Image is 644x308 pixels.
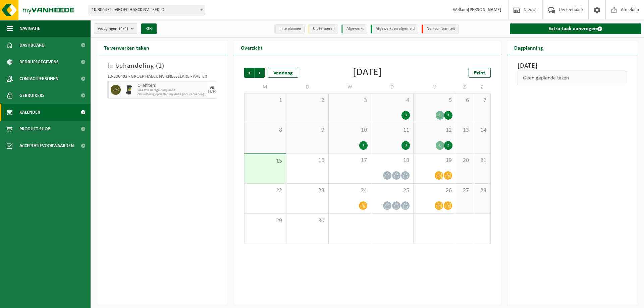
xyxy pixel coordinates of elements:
[436,111,444,120] div: 1
[19,70,58,87] span: Contactpersonen
[401,111,410,120] div: 3
[124,85,134,95] img: WB-0240-HPE-BK-01
[158,63,162,69] span: 1
[341,24,367,34] li: Afgewerkt
[268,68,298,78] div: Vandaag
[248,217,283,225] span: 29
[19,37,45,54] span: Dashboard
[510,23,642,34] a: Extra taak aanvragen
[329,81,371,93] td: W
[19,87,45,104] span: Gebruikers
[97,41,156,54] h2: Te verwerken taken
[290,157,325,164] span: 16
[19,121,50,137] span: Product Shop
[248,97,283,104] span: 1
[353,68,382,78] div: [DATE]
[107,74,217,81] div: 10-806492 - GROEP HAECK NV KNESSELARE - AALTER
[371,24,418,34] li: Afgewerkt en afgemeld
[460,97,470,104] span: 6
[244,68,254,78] span: Vorige
[422,24,459,34] li: Non-conformiteit
[474,70,485,76] span: Print
[274,24,305,34] li: In te plannen
[98,24,128,34] span: Vestigingen
[208,90,216,94] div: 31/10
[477,97,487,104] span: 7
[244,81,286,93] td: M
[210,86,214,90] div: VR
[19,20,40,37] span: Navigatie
[94,23,137,34] button: Vestigingen(4/4)
[141,23,157,34] button: OK
[332,157,367,164] span: 17
[473,81,490,93] td: Z
[308,24,338,34] li: Uit te voeren
[286,81,329,93] td: D
[248,127,283,134] span: 8
[19,137,74,154] span: Acceptatievoorwaarden
[444,111,452,120] div: 3
[417,157,452,164] span: 19
[468,7,501,12] strong: [PERSON_NAME]
[290,217,325,225] span: 30
[248,187,283,194] span: 22
[477,187,487,194] span: 28
[469,68,491,78] a: Print
[460,157,470,164] span: 20
[417,97,452,104] span: 5
[375,187,410,194] span: 25
[332,187,367,194] span: 24
[255,68,265,78] span: Volgende
[477,157,487,164] span: 21
[375,157,410,164] span: 18
[371,81,414,93] td: D
[456,81,473,93] td: Z
[375,127,410,134] span: 11
[417,127,452,134] span: 12
[89,5,205,15] span: 10-806472 - GROEP HAECK NV - EEKLO
[19,54,59,70] span: Bedrijfsgegevens
[138,83,206,88] span: Oliefilters
[436,141,444,150] div: 1
[518,71,628,85] div: Geen geplande taken
[290,187,325,194] span: 23
[107,61,217,71] h3: In behandeling ( )
[290,127,325,134] span: 9
[138,93,206,97] span: Omwisseling op vaste frequentie (incl. verwerking)
[119,26,128,31] count: (4/4)
[359,141,368,150] div: 1
[460,187,470,194] span: 27
[401,141,410,150] div: 3
[332,127,367,134] span: 10
[19,104,40,121] span: Kalender
[375,97,410,104] span: 4
[89,5,205,15] span: 10-806472 - GROEP HAECK NV - EEKLO
[248,158,283,165] span: 15
[518,61,628,71] h3: [DATE]
[507,41,550,54] h2: Dagplanning
[414,81,456,93] td: V
[234,41,269,54] h2: Overzicht
[477,127,487,134] span: 14
[460,127,470,134] span: 13
[138,88,206,93] span: KGA Colli Garage (frequentie)
[417,187,452,194] span: 26
[444,141,452,150] div: 2
[290,97,325,104] span: 2
[332,97,367,104] span: 3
